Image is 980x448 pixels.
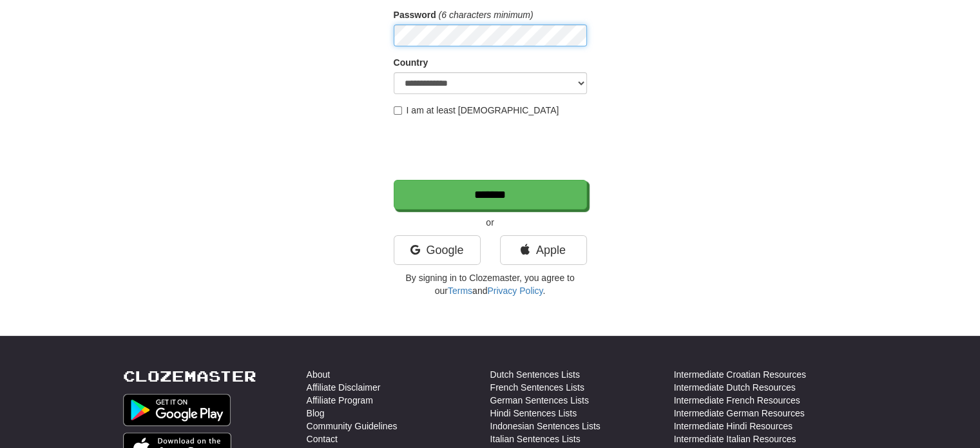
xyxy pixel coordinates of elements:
[674,394,800,407] a: Intermediate French Resources
[439,10,533,20] em: (6 characters minimum)
[674,368,806,381] a: Intermediate Croatian Resources
[307,381,381,394] a: Affiliate Disclaimer
[307,420,398,433] a: Community Guidelines
[394,104,559,117] label: I am at least [DEMOGRAPHIC_DATA]
[487,286,543,296] a: Privacy Policy
[394,271,587,297] p: By signing in to Clozemaster, you agree to our and .
[490,420,600,433] a: Indonesian Sentences Lists
[674,381,796,394] a: Intermediate Dutch Resources
[394,8,436,21] label: Password
[307,433,338,445] a: Contact
[123,368,256,384] a: Clozemaster
[490,394,589,407] a: German Sentences Lists
[448,286,472,296] a: Terms
[394,56,428,69] label: Country
[674,433,796,445] a: Intermediate Italian Resources
[490,433,581,445] a: Italian Sentences Lists
[500,235,587,265] a: Apple
[674,420,793,433] a: Intermediate Hindi Resources
[394,106,402,115] input: I am at least [DEMOGRAPHIC_DATA]
[490,368,580,381] a: Dutch Sentences Lists
[307,394,373,407] a: Affiliate Program
[307,407,325,420] a: Blog
[307,368,331,381] a: About
[674,407,805,420] a: Intermediate German Resources
[123,394,231,426] img: Get it on Google Play
[394,216,587,229] p: or
[394,123,590,173] iframe: reCAPTCHA
[490,381,584,394] a: French Sentences Lists
[394,235,481,265] a: Google
[490,407,577,420] a: Hindi Sentences Lists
